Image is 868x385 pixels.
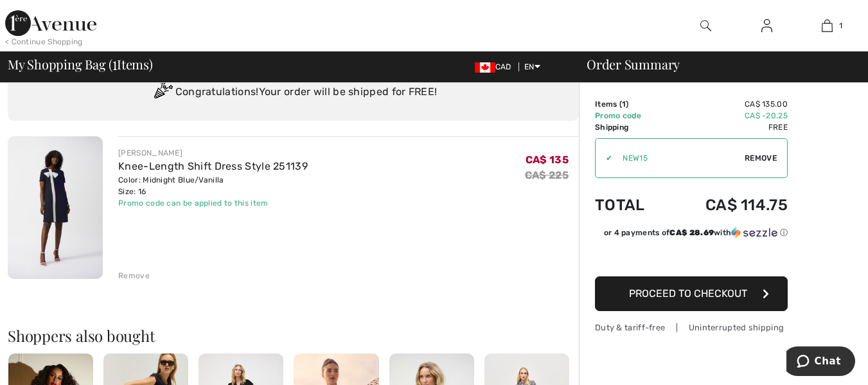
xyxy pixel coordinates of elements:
[596,152,612,164] div: ✔
[8,58,153,71] span: My Shopping Bag ( Items)
[595,110,668,121] td: Promo code
[5,10,96,36] img: 1ère Avenue
[118,147,308,159] div: [PERSON_NAME]
[751,18,783,34] a: Sign In
[118,197,308,209] div: Promo code can be applied to this item
[8,136,103,279] img: Knee-Length Shift Dress Style 251139
[668,110,788,121] td: CA$ -20.25
[595,243,788,272] iframe: PayPal-paypal
[595,227,788,243] div: or 4 payments ofCA$ 28.69withSezzle Click to learn more about Sezzle
[23,80,563,105] div: Congratulations! Your order will be shipped for FREE!
[731,227,777,238] img: Sezzle
[475,62,495,73] img: Canadian Dollar
[668,183,788,227] td: CA$ 114.75
[595,276,788,311] button: Proceed to Checkout
[668,121,788,133] td: Free
[761,18,772,33] img: My Info
[668,98,788,110] td: CA$ 135.00
[622,100,626,109] span: 1
[786,346,855,379] iframe: Opens a widget where you can chat to one of our agents
[118,160,308,172] a: Knee-Length Shift Dress Style 251139
[5,36,83,48] div: < Continue Shopping
[595,183,668,227] td: Total
[118,270,150,282] div: Remove
[595,98,668,110] td: Items ( )
[150,80,175,105] img: Congratulation2.svg
[612,139,745,177] input: Promo code
[524,62,540,71] span: EN
[525,169,569,181] s: CA$ 225
[475,62,517,71] span: CAD
[118,174,308,197] div: Color: Midnight Blue/Vanilla Size: 16
[595,121,668,133] td: Shipping
[112,55,117,71] span: 1
[629,287,747,300] span: Proceed to Checkout
[8,328,579,343] h2: Shoppers also bought
[822,18,833,33] img: My Bag
[595,321,788,334] div: Duty & tariff-free | Uninterrupted shipping
[700,18,711,33] img: search the website
[839,20,842,31] span: 1
[604,227,788,238] div: or 4 payments of with
[797,18,857,33] a: 1
[669,228,714,237] span: CA$ 28.69
[526,154,569,166] span: CA$ 135
[571,58,860,71] div: Order Summary
[745,152,777,164] span: Remove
